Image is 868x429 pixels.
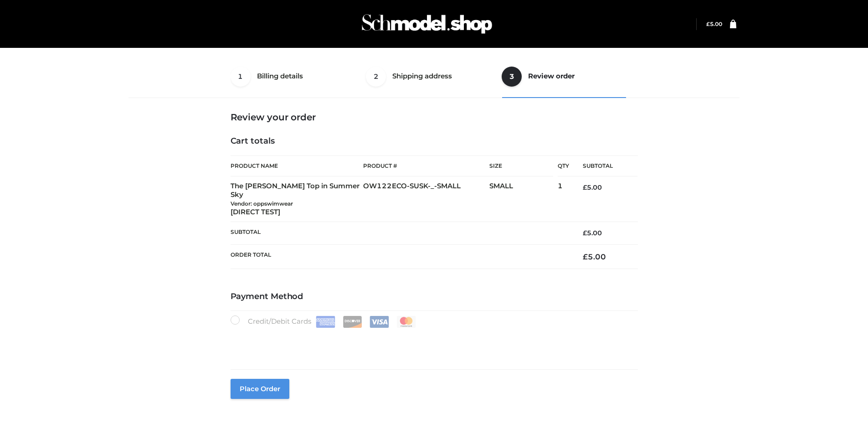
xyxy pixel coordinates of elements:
img: Discover [343,316,362,328]
th: Size [489,156,553,176]
button: Place order [231,379,289,399]
a: £5.00 [706,21,722,27]
img: Mastercard [396,316,416,328]
bdi: 5.00 [706,21,722,27]
span: £ [583,229,587,237]
span: £ [583,183,587,191]
img: Visa [370,316,389,328]
td: SMALL [489,176,558,222]
td: OW122ECO-SUSK-_-SMALL [363,176,489,222]
th: Order Total [231,244,570,269]
h3: Review your order [231,112,638,123]
h4: Cart totals [231,136,638,146]
td: The [PERSON_NAME] Top in Summer Sky [DIRECT TEST] [231,176,364,222]
bdi: 5.00 [583,252,606,261]
th: Product Name [231,155,364,176]
span: £ [583,252,588,261]
th: Subtotal [569,156,637,176]
img: Schmodel Admin 964 [359,6,495,42]
iframe: Secure payment input frame [229,326,636,359]
label: Credit/Debit Cards [231,315,417,328]
h4: Payment Method [231,292,638,302]
td: 1 [558,176,569,222]
bdi: 5.00 [583,229,602,237]
th: Qty [558,155,569,176]
th: Subtotal [231,222,570,244]
img: Amex [316,316,335,328]
bdi: 5.00 [583,183,602,191]
th: Product # [363,155,489,176]
span: £ [706,21,710,27]
small: Vendor: oppswimwear [231,200,293,207]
